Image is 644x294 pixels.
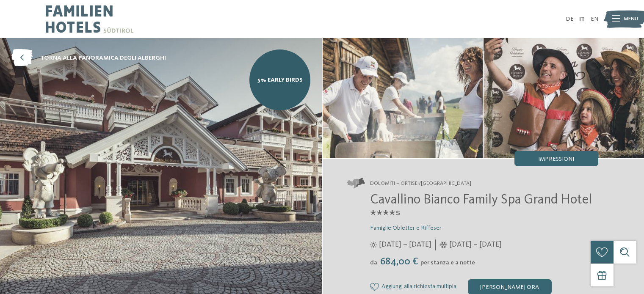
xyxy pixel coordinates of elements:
span: Impressioni [538,156,574,162]
a: 5% Early Birds [249,49,310,110]
span: [DATE] – [DATE] [379,239,431,250]
a: IT [579,16,585,22]
span: Famiglie Obletter e Riffeser [370,225,442,231]
span: Dolomiti – Ortisei/[GEOGRAPHIC_DATA] [370,180,471,187]
span: per stanza e a notte [420,260,475,266]
img: Nel family hotel a Ortisei i vostri desideri diventeranno realtà [484,38,644,158]
span: 5% Early Birds [257,76,303,84]
a: torna alla panoramica degli alberghi [11,49,166,67]
span: [DATE] – [DATE] [449,239,502,250]
i: Orari d'apertura estate [370,242,377,248]
span: 684,00 € [378,257,420,267]
span: da [370,260,377,266]
i: Orari d'apertura inverno [439,242,448,248]
span: Aggiungi alla richiesta multipla [381,283,456,290]
span: torna alla panoramica degli alberghi [40,54,166,62]
a: EN [591,16,598,22]
span: Menu [624,15,638,23]
img: Nel family hotel a Ortisei i vostri desideri diventeranno realtà [323,38,483,158]
span: Cavallino Bianco Family Spa Grand Hotel ****ˢ [370,193,592,223]
a: DE [566,16,574,22]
